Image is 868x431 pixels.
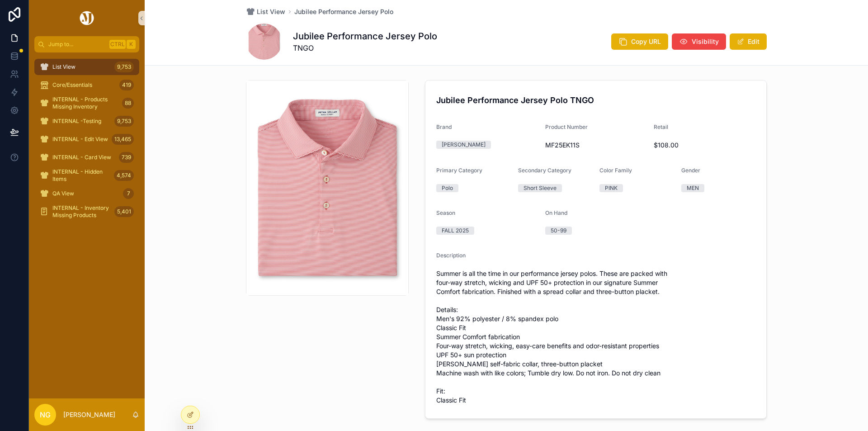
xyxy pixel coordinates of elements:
img: App logo [78,11,95,25]
span: Gender [681,167,700,174]
span: Product Number [545,123,588,130]
a: List View [246,7,285,16]
div: 13,465 [112,134,134,145]
a: Jubilee Performance Jersey Polo [294,7,393,16]
div: scrollable content [29,52,145,232]
div: 9,753 [114,62,134,72]
span: MF25EK11S [545,141,647,150]
div: 739 [119,152,134,163]
span: Season [436,209,455,216]
div: 5,401 [114,206,134,217]
span: Description [436,252,466,259]
span: Primary Category [436,167,482,174]
a: Core/Essentials419 [34,77,139,93]
div: PINK [605,184,618,192]
button: Copy URL [611,33,668,50]
a: INTERNAL - Hidden Items4,574 [34,167,139,184]
span: Ctrl [109,40,126,49]
span: Copy URL [631,37,661,46]
span: On Hand [545,209,567,216]
span: INTERNAL - Card View [52,154,111,161]
a: INTERNAL - Card View739 [34,149,139,166]
div: 419 [119,80,134,90]
span: Brand [436,123,452,130]
span: Color Family [599,167,632,174]
span: INTERNAL - Edit View [52,136,108,143]
img: MF25EK11S-TNGO.jpg [246,81,408,295]
div: Short Sleeve [524,184,557,192]
span: NG [40,409,51,420]
span: Visibility [692,37,719,46]
span: INTERNAL - Inventory Missing Products [52,204,111,219]
span: Core/Essentials [52,81,92,89]
span: List View [52,63,75,71]
span: INTERNAL - Hidden Items [52,168,110,183]
div: 50-99 [551,227,566,235]
a: INTERNAL -Testing9,753 [34,113,139,129]
span: Jump to... [48,41,106,48]
span: QA View [52,190,74,197]
div: 4,574 [114,170,134,181]
div: MEN [687,184,699,192]
span: Secondary Category [518,167,571,174]
span: Summer is all the time in our performance jersey polos. These are packed with four-way stretch, w... [436,269,755,405]
button: Edit [730,33,767,50]
button: Jump to...CtrlK [34,36,139,52]
a: List View9,753 [34,59,139,75]
div: 7 [123,188,134,199]
span: K [127,41,135,48]
a: INTERNAL - Edit View13,465 [34,131,139,147]
div: 88 [122,98,134,109]
span: Retail [654,123,668,130]
div: FALL 2025 [442,227,469,235]
div: 9,753 [114,116,134,127]
p: [PERSON_NAME] [63,410,115,419]
span: $108.00 [654,141,755,150]
span: TNGO [293,43,437,53]
span: INTERNAL - Products Missing Inventory [52,96,118,110]
div: [PERSON_NAME] [442,141,486,149]
h1: Jubilee Performance Jersey Polo [293,30,437,43]
a: INTERNAL - Products Missing Inventory88 [34,95,139,111]
a: QA View7 [34,185,139,202]
span: INTERNAL -Testing [52,118,101,125]
span: List View [257,7,285,16]
div: Polo [442,184,453,192]
button: Visibility [672,33,726,50]
a: INTERNAL - Inventory Missing Products5,401 [34,204,139,220]
h4: Jubilee Performance Jersey Polo TNGO [436,94,755,106]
